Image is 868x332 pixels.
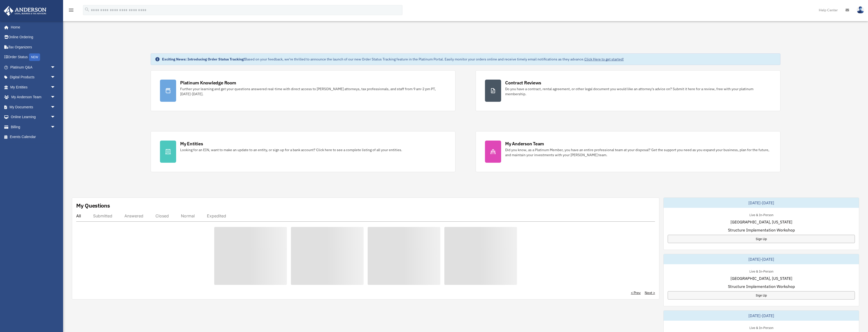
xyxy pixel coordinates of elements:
[745,325,777,330] div: Live & In-Person
[180,86,446,96] div: Further your learning and get your questions answered real-time with direct access to [PERSON_NAM...
[4,102,63,112] a: My Documentsarrow_drop_down
[730,275,792,281] span: [GEOGRAPHIC_DATA], [US_STATE]
[76,213,81,218] div: All
[476,70,780,111] a: Contract Reviews Do you have a contract, rental agreement, or other legal document you would like...
[505,141,544,147] div: My Anderson Team
[4,72,63,82] a: Digital Productsarrow_drop_down
[476,131,780,172] a: My Anderson Team Did you know, as a Platinum Member, you have an entire professional team at your...
[4,112,63,122] a: Online Learningarrow_drop_down
[162,57,245,61] strong: Exciting News: Introducing Order Status Tracking!
[4,82,63,92] a: My Entitiesarrow_drop_down
[664,254,859,264] div: [DATE]-[DATE]
[745,212,777,217] div: Live & In-Person
[50,82,61,92] span: arrow_drop_down
[745,268,777,274] div: Live & In-Person
[4,132,63,142] a: Events Calendar
[631,290,641,295] a: < Prev
[29,53,40,61] div: NEW
[84,7,90,12] i: search
[4,92,63,102] a: My Anderson Teamarrow_drop_down
[155,213,169,218] div: Closed
[180,80,236,86] div: Platinum Knowledge Room
[584,57,624,61] a: Click Here to get started!
[50,122,61,132] span: arrow_drop_down
[645,290,655,295] a: Next >
[505,80,541,86] div: Contract Reviews
[181,213,195,218] div: Normal
[730,219,792,225] span: [GEOGRAPHIC_DATA], [US_STATE]
[162,57,624,62] div: Based on your feedback, we're thrilled to announce the launch of our new Order Status Tracking fe...
[664,198,859,208] div: [DATE]-[DATE]
[728,227,795,233] span: Structure Implementation Workshop
[4,122,63,132] a: Billingarrow_drop_down
[180,141,203,147] div: My Entities
[50,92,61,103] span: arrow_drop_down
[857,6,864,14] img: User Pic
[4,32,63,42] a: Online Ordering
[50,112,61,122] span: arrow_drop_down
[4,62,63,72] a: Platinum Q&Aarrow_drop_down
[4,42,63,52] a: Tax Organizers
[4,22,61,32] a: Home
[4,52,63,62] a: Order StatusNEW
[180,147,402,152] div: Looking for an EIN, want to make an update to an entity, or sign up for a bank account? Click her...
[50,62,61,73] span: arrow_drop_down
[207,213,226,218] div: Expedited
[93,213,112,218] div: Submitted
[50,102,61,112] span: arrow_drop_down
[124,213,143,218] div: Answered
[505,147,771,157] div: Did you know, as a Platinum Member, you have an entire professional team at your disposal? Get th...
[50,72,61,83] span: arrow_drop_down
[68,9,74,13] a: menu
[151,131,455,172] a: My Entities Looking for an EIN, want to make an update to an entity, or sign up for a bank accoun...
[151,70,455,111] a: Platinum Knowledge Room Further your learning and get your questions answered real-time with dire...
[76,202,110,209] div: My Questions
[668,235,855,243] a: Sign Up
[2,6,48,16] img: Anderson Advisors Platinum Portal
[664,311,859,321] div: [DATE]-[DATE]
[68,7,74,13] i: menu
[668,291,855,300] a: Sign Up
[728,283,795,289] span: Structure Implementation Workshop
[505,86,771,96] div: Do you have a contract, rental agreement, or other legal document you would like an attorney's ad...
